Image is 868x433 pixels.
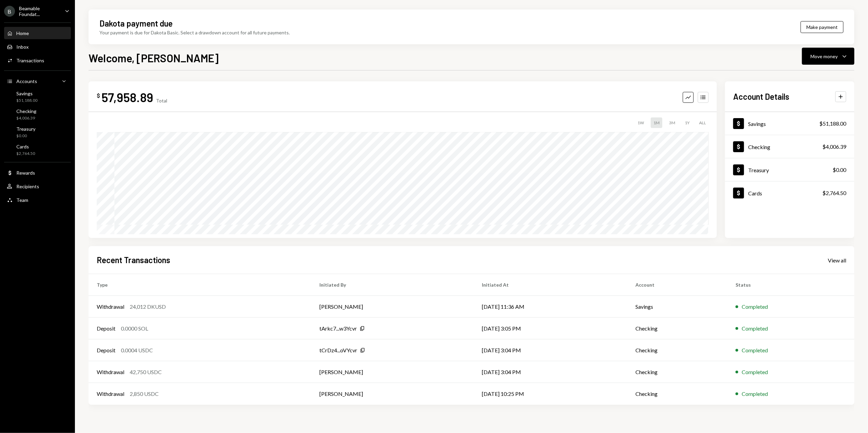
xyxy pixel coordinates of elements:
td: [DATE] 3:04 PM [474,339,627,361]
a: Transactions [4,54,71,66]
a: Cards$2,764.50 [4,142,71,158]
a: Home [4,27,71,39]
div: 1W [635,117,647,128]
td: [DATE] 11:36 AM [474,296,627,318]
div: Cards [16,144,35,149]
a: Savings$51,188.00 [725,112,854,135]
div: Savings [748,121,766,127]
div: Completed [742,303,768,311]
div: Total [156,98,167,103]
a: Cards$2,764.50 [725,181,854,204]
th: Initiated By [311,274,474,296]
h2: Recent Transactions [97,254,170,266]
div: $ [97,92,100,99]
div: ALL [696,117,709,128]
div: Treasury [16,126,35,132]
a: Rewards [4,166,71,179]
div: Recipients [16,183,39,189]
a: Treasury$0.00 [725,158,854,181]
div: $51,188.00 [819,119,846,128]
td: Checking [627,318,727,339]
div: Completed [742,346,768,354]
div: Completed [742,324,768,333]
div: 24,012 DKUSD [130,303,166,311]
td: [DATE] 10:25 PM [474,383,627,405]
div: Team [16,197,28,203]
a: Inbox [4,41,71,53]
div: tCrDz4...oVYcvr [319,346,357,354]
div: View all [828,257,846,264]
div: tArkc7...w3Ycvr [319,324,357,333]
div: Deposit [97,346,115,354]
button: Make payment [801,21,843,33]
a: Checking$4,006.39 [725,135,854,158]
div: $0.00 [833,166,846,174]
div: Withdrawal [97,390,124,398]
div: 0.0004 USDC [121,346,153,354]
div: $0.00 [16,133,35,139]
h2: Account Details [733,91,789,102]
div: Savings [16,91,37,96]
div: Dakota payment due [99,18,173,29]
div: $51,188.00 [16,98,37,103]
div: 57,958.89 [101,90,153,105]
div: 1Y [682,117,692,128]
div: Your payment is due for Dakota Basic. Select a drawdown account for all future payments. [99,29,290,36]
td: [PERSON_NAME] [311,361,474,383]
div: Cards [748,190,762,196]
td: [DATE] 3:04 PM [474,361,627,383]
div: Deposit [97,324,115,333]
a: Savings$51,188.00 [4,89,71,105]
div: $2,764.50 [822,189,846,197]
div: $4,006.39 [822,143,846,151]
a: Checking$4,006.39 [4,106,71,123]
td: [PERSON_NAME] [311,383,474,405]
div: 3M [666,117,678,128]
th: Status [727,274,854,296]
div: Checking [748,144,770,150]
td: Checking [627,383,727,405]
div: Withdrawal [97,368,124,376]
div: Treasury [748,167,769,173]
div: 42,750 USDC [130,368,162,376]
div: 2,850 USDC [130,390,159,398]
div: Rewards [16,170,35,176]
a: Team [4,194,71,206]
div: Beamable Foundat... [19,5,59,17]
div: Transactions [16,58,44,63]
div: Accounts [16,78,37,84]
td: [DATE] 3:05 PM [474,318,627,339]
td: Checking [627,339,727,361]
div: 0.0000 SOL [121,324,148,333]
div: B [4,6,15,17]
a: Recipients [4,180,71,192]
div: Completed [742,390,768,398]
td: Savings [627,296,727,318]
div: $4,006.39 [16,115,36,121]
td: Checking [627,361,727,383]
div: Move money [810,53,838,60]
div: Completed [742,368,768,376]
h1: Welcome, [PERSON_NAME] [89,51,219,65]
div: Withdrawal [97,303,124,311]
div: Home [16,30,29,36]
th: Initiated At [474,274,627,296]
div: Inbox [16,44,29,50]
div: Checking [16,108,36,114]
a: View all [828,256,846,264]
a: Treasury$0.00 [4,124,71,140]
th: Account [627,274,727,296]
div: 1M [651,117,662,128]
th: Type [89,274,311,296]
a: Accounts [4,75,71,87]
td: [PERSON_NAME] [311,296,474,318]
button: Move money [802,48,854,65]
div: $2,764.50 [16,151,35,157]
